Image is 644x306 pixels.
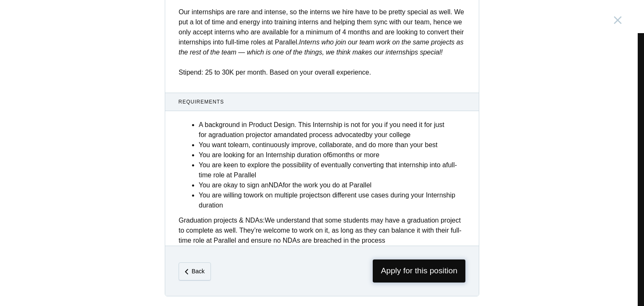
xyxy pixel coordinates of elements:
strong: Graduation projects & NDAs: [179,217,265,224]
div: We understand that some students may have a graduation project to complete as well. They’re welco... [179,215,465,246]
p: Our internships are rare and intense, so the interns we hire have to be pretty special as well. W... [179,7,465,78]
strong: 6 [329,151,332,158]
li: You want to [199,140,465,150]
li: You are okay to sign an for the work you do at Parallel [199,180,465,190]
strong: learn, continuously improve, collaborate, and do more than your best [234,141,438,148]
strong: Stipend [179,69,201,76]
strong: graduation project [212,131,266,138]
strong: months or more [332,151,379,158]
li: You are keen to explore the possibility of eventually converting that internship into a [199,160,465,180]
em: Interns who join our team work on the same projects as the rest of the team — which is one of the... [179,39,463,56]
strong: mandated [278,131,307,138]
li: You are willing to on different use cases during your Internship duration [199,190,465,210]
li: A background in Product Design. This Internship is not for you if you need it for just for a or a... [199,120,465,140]
strong: NDA [269,182,283,189]
strong: work on multiple projects [249,192,323,199]
span: Apply for this position [373,259,465,283]
li: You are looking for an Internship duration of [199,150,465,160]
span: Requirements [179,98,466,106]
strong: process advocated [309,131,365,138]
em: Back [192,268,205,275]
